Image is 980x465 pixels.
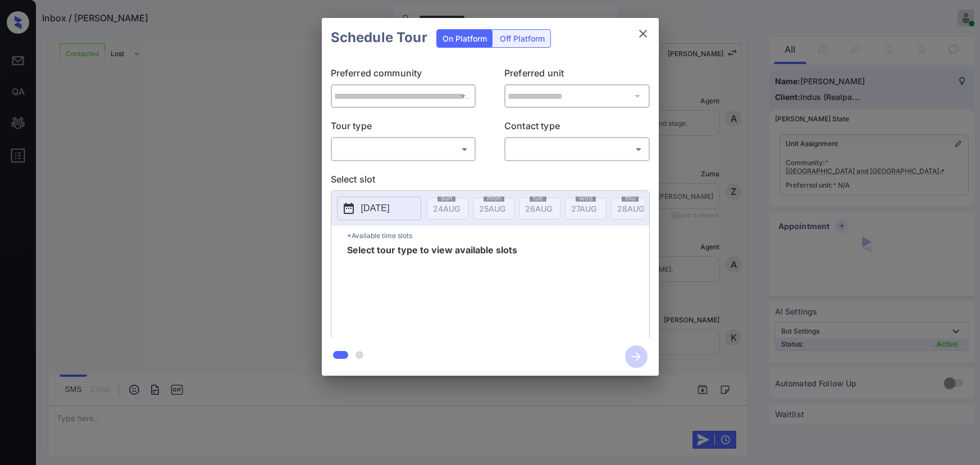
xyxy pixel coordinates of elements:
[331,119,476,137] p: Tour type
[437,30,493,47] div: On Platform
[361,202,390,215] p: [DATE]
[331,66,476,84] p: Preferred community
[347,226,649,245] p: *Available time slots
[337,197,421,220] button: [DATE]
[494,30,550,47] div: Off Platform
[331,172,650,190] p: Select slot
[632,22,654,45] button: close
[347,245,517,335] span: Select tour type to view available slots
[504,66,650,84] p: Preferred unit
[322,18,436,57] h2: Schedule Tour
[504,119,650,137] p: Contact type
